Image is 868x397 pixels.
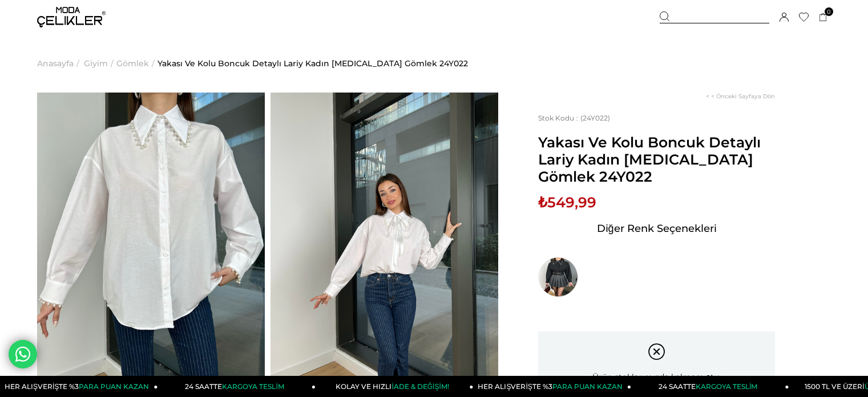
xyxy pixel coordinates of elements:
span: KARGOYA TESLİM [696,382,757,391]
a: KOLAY VE HIZLIİADE & DEĞİŞİM! [316,376,474,397]
img: lariy gömlek 24Y022 [271,93,498,396]
span: ₺549,99 [538,194,596,211]
a: Gömlek [116,34,149,93]
img: Yakası Ve Kolu Boncuk Detaylı Lariy Kadın Siyah Gömlek 24Y022 [538,257,578,297]
span: PARA PUAN KAZAN [552,382,623,391]
img: lariy gömlek 24Y022 [37,93,265,396]
li: > [116,34,158,93]
div: Ürün stoklarımızda kalmamıştır. [538,331,775,394]
a: 24 SAATTEKARGOYA TESLİM [158,376,316,397]
a: 24 SAATTEKARGOYA TESLİM [631,376,789,397]
span: 0 [825,7,833,16]
span: KARGOYA TESLİM [222,382,284,391]
span: Yakası Ve Kolu Boncuk Detaylı Lariy Kadın [MEDICAL_DATA] Gömlek 24Y022 [538,134,775,185]
a: < < Önceki Sayfaya Dön [706,93,775,100]
span: (24Y022) [538,114,610,122]
span: Diğer Renk Seçenekleri [597,219,717,238]
span: Stok Kodu [538,114,580,122]
a: HER ALIŞVERİŞTE %3PARA PUAN KAZAN [474,376,632,397]
a: 0 [819,13,827,22]
li: > [84,34,116,93]
span: PARA PUAN KAZAN [79,382,149,391]
span: İADE & DEĞİŞİM! [391,382,449,391]
li: > [37,34,82,93]
a: Anasayfa [37,34,74,93]
img: logo [37,7,106,27]
a: Giyim [84,34,108,93]
a: Yakası Ve Kolu Boncuk Detaylı Lariy Kadın [MEDICAL_DATA] Gömlek 24Y022 [158,34,468,93]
